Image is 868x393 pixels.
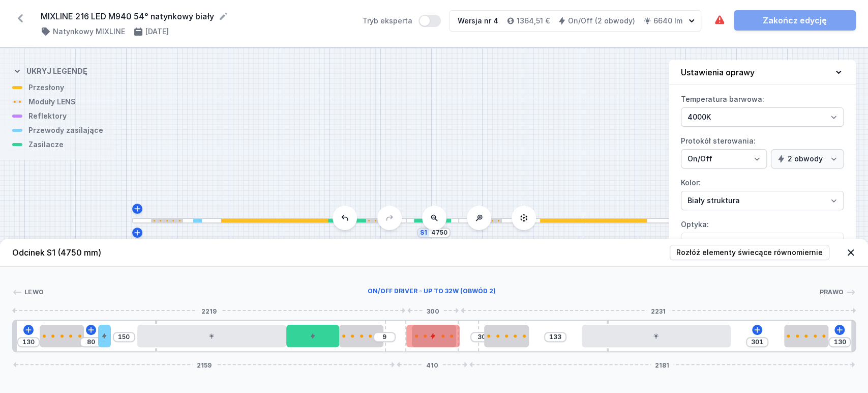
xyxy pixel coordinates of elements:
button: Wersja nr 41364,51 €On/Off (2 obwody)6640 lm [449,10,701,32]
select: Protokół sterowania: [771,149,844,169]
input: Wymiar [mm] [376,333,393,341]
input: Wymiar [mm] [116,333,132,341]
label: Optyka: [681,216,844,252]
button: Ustawienia oprawy [669,60,856,85]
input: Wymiar [mm] [831,338,848,346]
input: Wymiar [mm] [83,338,99,346]
div: Hole for power supply cable [98,325,110,347]
button: Dodaj element [752,325,762,335]
button: Dodaj element [23,325,34,335]
select: Optyka: [681,233,844,252]
h4: [DATE] [145,26,169,37]
h4: Ukryj legendę [26,66,87,76]
span: Prawo [820,288,844,296]
input: Wymiar [mm] [20,338,37,346]
div: ON/OFF Driver - up to 32W [406,325,460,347]
h4: Odcinek S1 [12,246,101,259]
label: Tryb eksperta [363,15,441,27]
span: 2231 [647,307,670,314]
span: (4750 mm) [57,247,101,258]
button: Rozłóż elementy świecące równomiernie [670,245,829,260]
div: LED opal module 840mm [582,325,731,347]
form: MIXLINE 216 LED M940 54° natynkowy biały [41,10,350,22]
label: Protokół sterowania: [681,133,844,169]
h4: 6640 lm [653,16,682,26]
input: Wymiar [mm] [431,229,447,237]
button: Dodaj element [834,325,845,335]
span: 2219 [197,307,221,314]
div: ON/OFF Driver - up to 32W (obwód 2) [44,287,819,297]
span: 2159 [193,361,216,368]
span: 300 [423,307,443,314]
div: Wersja nr 4 [458,16,498,26]
div: 5 LENS module 250mm 54° [484,325,528,347]
select: Kolor: [681,191,844,210]
span: Rozłóż elementy świecące równomiernie [676,247,823,258]
input: Wymiar [mm] [749,338,765,346]
label: Temperatura barwowa: [681,91,844,127]
div: ON/OFF Driver - up to 32W [286,325,340,347]
input: Wymiar [mm] [547,333,563,341]
div: 5 LENS module 250mm 54° [339,325,383,347]
div: LED opal module 840mm [137,325,286,347]
select: Protokół sterowania: [681,149,767,169]
button: Dodaj element [86,325,96,335]
span: 2181 [651,361,673,368]
button: Tryb eksperta [418,15,441,27]
div: 5 LENS module 250mm 54° [784,325,828,347]
button: Edytuj nazwę projektu [218,11,228,21]
h4: Ustawienia oprawy [681,66,755,78]
h4: Natynkowy MIXLINE [53,26,125,37]
h4: On/Off (2 obwody) [568,16,635,26]
span: Lewo [24,288,44,296]
button: Ukryj legendę [12,58,87,82]
div: 5 LENS module 250mm 54° [40,325,84,347]
label: Kolor: [681,175,844,210]
select: Temperatura barwowa: [681,107,844,127]
span: 410 [422,361,442,368]
h4: 1364,51 € [517,16,550,26]
input: Wymiar [mm] [473,333,490,341]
